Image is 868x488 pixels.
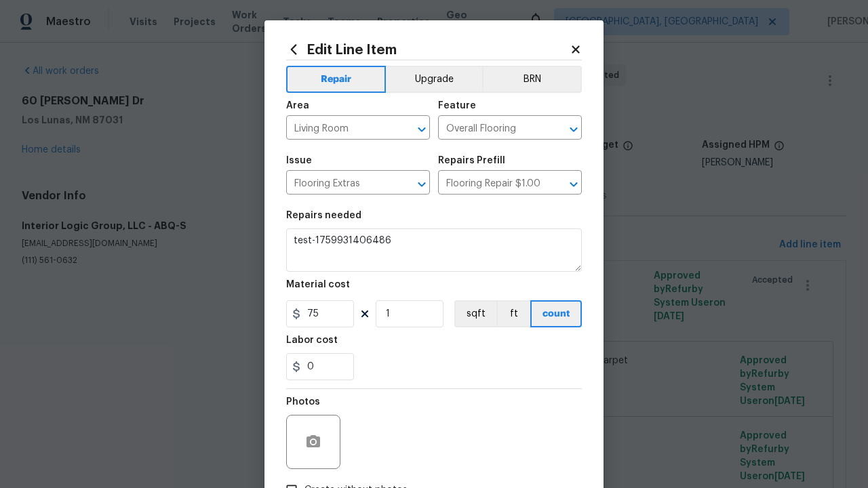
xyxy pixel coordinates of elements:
h5: Area [286,101,309,110]
button: Open [412,120,431,139]
h5: Photos [286,397,320,407]
h5: Material cost [286,280,350,289]
button: count [530,300,582,327]
button: Open [564,120,583,139]
h5: Repairs needed [286,211,361,220]
button: BRN [482,66,582,93]
h5: Issue [286,156,312,165]
button: ft [496,300,530,327]
h5: Labor cost [286,335,338,345]
button: sqft [454,300,496,327]
button: Upgrade [386,66,483,93]
h5: Feature [438,101,476,110]
button: Open [564,175,583,194]
textarea: test-1759931406486 [286,228,582,272]
button: Repair [286,66,386,93]
h2: Edit Line Item [286,42,570,57]
h5: Repairs Prefill [438,156,505,165]
button: Open [412,175,431,194]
